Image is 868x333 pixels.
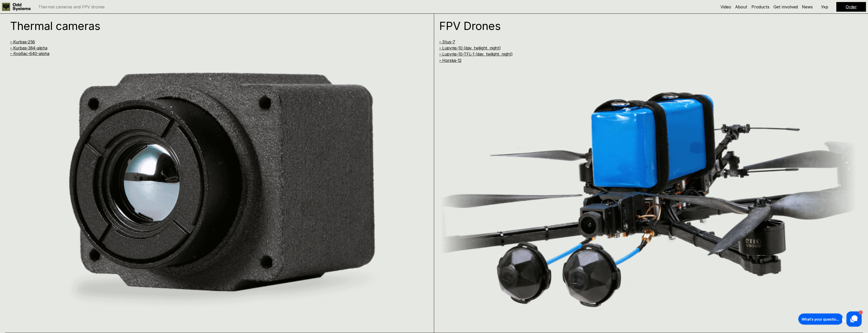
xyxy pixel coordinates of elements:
a: – Lupynis-10 (day, twilight, night) [439,45,501,50]
h1: FPV Drones [439,20,833,31]
a: News [802,4,813,9]
a: Get involved [773,4,798,9]
a: – Stus-7 [439,39,455,44]
p: Thermal cameras and FPV drones [38,5,105,9]
a: – Horska-12 [439,58,461,63]
iframe: HelpCrunch [797,310,863,328]
p: Укр [821,5,828,9]
a: Order [846,4,857,9]
a: Products [751,4,769,9]
a: About [735,4,747,9]
a: – Kurbas-384-alpha [10,45,47,50]
a: – Курбас-640-alpha [10,51,49,56]
a: – Lupynis-10-TFL-1 (day, twilight, night) [439,51,513,57]
a: – Kurbas-256 [10,39,35,44]
h1: Thermal cameras [10,20,404,31]
a: Video [721,4,731,9]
